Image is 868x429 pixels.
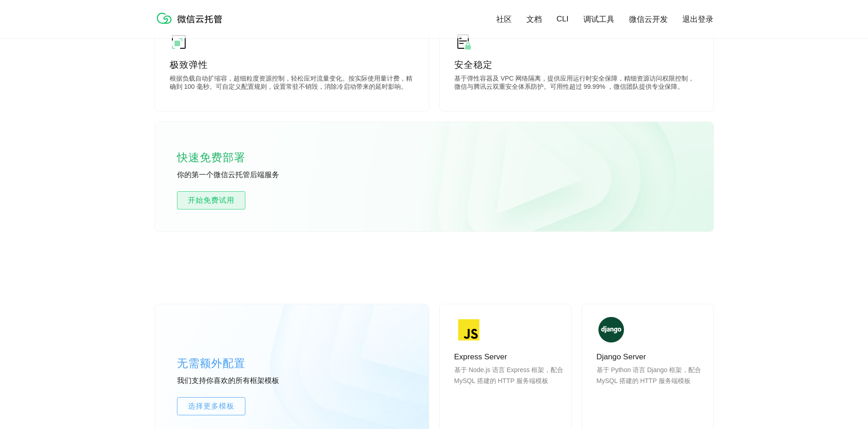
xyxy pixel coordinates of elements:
a: 调试工具 [583,14,614,25]
img: 微信云托管 [155,9,228,27]
p: 基于 Node.js 语言 Express 框架，配合 MySQL 搭建的 HTTP 服务端模板 [454,364,564,408]
a: 文档 [526,14,542,25]
p: 快速免费部署 [177,148,268,167]
p: 根据负载自动扩缩容，超细粒度资源控制，轻松应对流量变化。按实际使用量计费，精确到 100 毫秒。可自定义配置规则，设置常驻不销毁，消除冷启动带来的延时影响。 [170,75,414,93]
a: 退出登录 [682,14,713,25]
p: 极致弹性 [170,58,414,71]
span: 开始免费试用 [177,195,245,206]
span: 选择更多模板 [177,401,245,412]
a: 微信云托管 [155,21,228,29]
p: 无需额外配置 [177,354,314,373]
a: 微信云开发 [629,14,668,25]
a: CLI [556,15,568,24]
p: 基于弹性容器及 VPC 网络隔离，提供应用运行时安全保障，精细资源访问权限控制，微信与腾讯云双重安全体系防护。可用性超过 99.99% ，微信团队提供专业保障。 [454,75,699,93]
p: 我们支持你喜欢的所有框架模板 [177,376,314,386]
p: Django Server [597,352,706,363]
a: 社区 [496,14,512,25]
p: 基于 Python 语言 Django 框架，配合 MySQL 搭建的 HTTP 服务端模板 [597,364,706,408]
p: 安全稳定 [454,58,699,71]
p: 你的第一个微信云托管后端服务 [177,170,314,180]
p: Express Server [454,352,564,363]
